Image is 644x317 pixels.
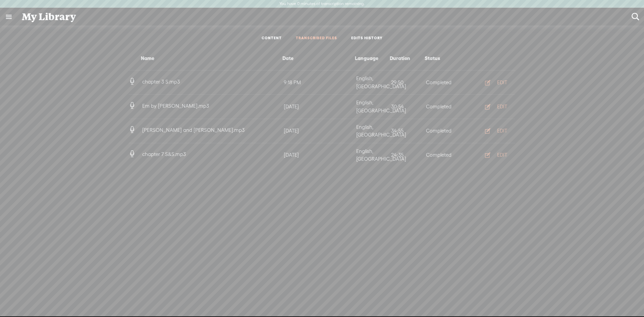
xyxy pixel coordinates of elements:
[425,151,460,159] div: Completed
[354,54,388,62] div: Language
[497,79,507,86] div: EDIT
[476,101,513,112] button: EDIT
[425,103,460,111] div: Completed
[279,1,365,7] label: You have 0 minutes of transcription remaining.
[476,77,513,88] button: EDIT
[355,123,390,139] div: English, [GEOGRAPHIC_DATA]
[141,127,246,133] span: [PERSON_NAME] and [PERSON_NAME].mp3
[296,36,337,41] a: TRANSCRIBED FILES
[141,151,187,157] span: chapter 7 S&S.mp3
[497,103,507,110] div: EDIT
[281,54,354,62] div: Date
[390,78,425,87] div: 29:50
[282,103,355,111] div: [DATE]
[390,151,425,159] div: 24:35
[390,127,425,135] div: 34:55
[17,8,627,25] div: My Library
[497,127,507,134] div: EDIT
[282,151,355,159] div: [DATE]
[129,54,281,62] div: Name
[355,147,390,163] div: English, [GEOGRAPHIC_DATA]
[425,78,460,87] div: Completed
[282,78,355,87] div: 9:18 PM
[355,99,390,114] div: English, [GEOGRAPHIC_DATA]
[388,54,423,62] div: Duration
[497,152,507,158] div: EDIT
[351,36,383,41] a: EDITS HISTORY
[282,127,355,135] div: [DATE]
[390,103,425,111] div: 30:54
[425,127,460,135] div: Completed
[141,79,181,85] span: chapter 3 S.mp3
[476,125,513,136] button: EDIT
[141,103,210,109] span: Em by [PERSON_NAME].mp3
[262,36,282,41] a: CONTENT
[476,150,513,160] button: EDIT
[355,74,390,90] div: English, [GEOGRAPHIC_DATA]
[423,54,458,62] div: Status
